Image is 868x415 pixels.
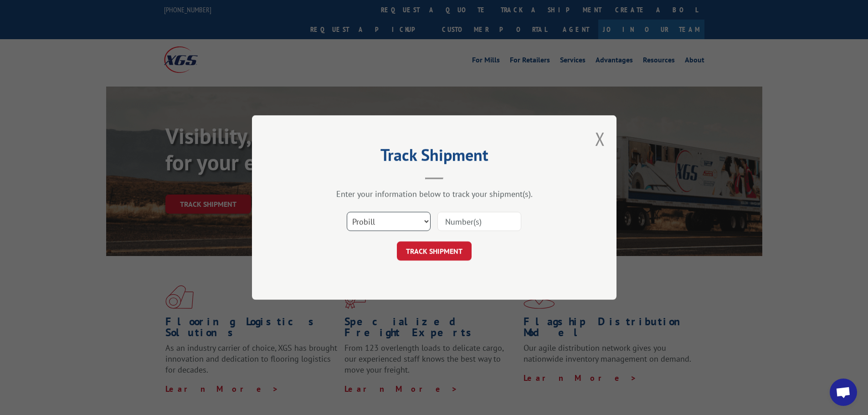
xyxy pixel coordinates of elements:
h2: Track Shipment [298,149,571,166]
button: Close modal [595,127,605,151]
button: TRACK SHIPMENT [397,241,472,261]
input: Number(s) [437,212,521,231]
div: Open chat [830,379,857,406]
div: Enter your information below to track your shipment(s). [298,189,571,199]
